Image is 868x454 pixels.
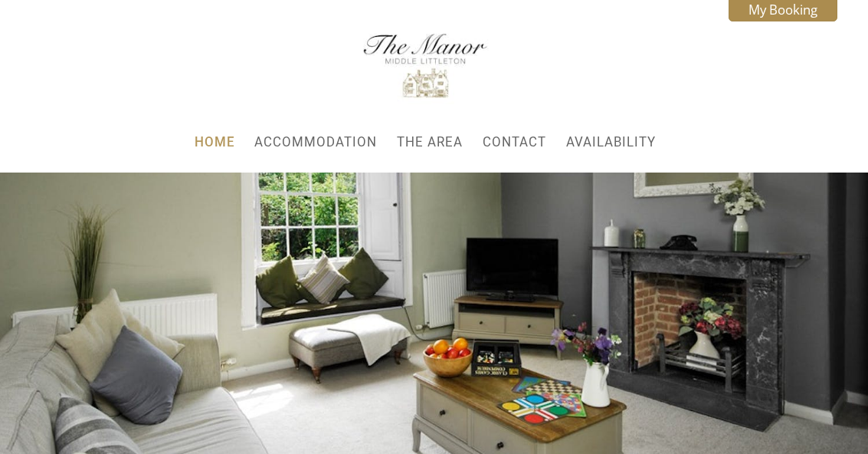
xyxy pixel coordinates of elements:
img: The Manor [329,28,521,104]
a: Availability [566,134,656,150]
a: Accommodation [254,134,377,150]
a: The Area [397,134,463,150]
a: Home [195,134,234,150]
a: Contact [483,134,546,150]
